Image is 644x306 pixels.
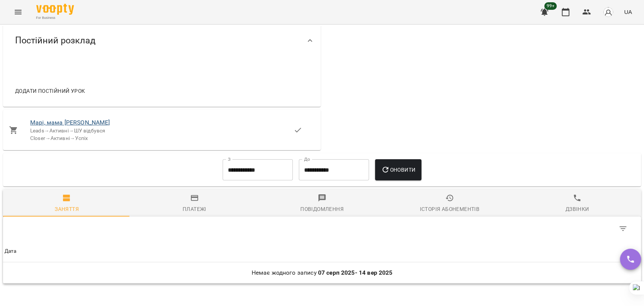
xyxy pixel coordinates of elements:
[544,2,557,10] span: 99+
[36,15,74,20] span: For Business
[5,268,639,277] p: Немає жодного запису
[5,247,17,256] div: Sort
[15,35,95,46] span: Постійний розклад
[5,247,17,256] div: Дата
[69,128,74,134] span: →
[624,8,632,16] span: UA
[44,128,49,134] span: →
[12,84,88,98] button: Додати постійний урок
[3,21,321,60] div: Постійний розклад
[566,205,589,214] div: Дзвінки
[621,5,635,19] button: UA
[318,269,393,276] b: 07 серп 2025 - 14 вер 2025
[300,205,344,214] div: Повідомлення
[30,119,110,126] a: Марі, мама [PERSON_NAME]
[30,135,294,142] div: Closer Активні Успіх
[375,159,421,180] button: Оновити
[36,4,74,15] img: Voopty Logo
[70,135,75,141] span: →
[603,7,613,17] img: avatar_s.png
[55,205,79,214] div: Заняття
[30,127,294,135] div: Leads Активні ШУ відбувся
[420,205,479,214] div: Історія абонементів
[3,217,641,241] div: Table Toolbar
[9,3,27,21] button: Menu
[381,165,415,174] span: Оновити
[614,220,632,238] button: Фільтр
[5,247,639,256] span: Дата
[183,205,206,214] div: Платежі
[15,86,85,95] span: Додати постійний урок
[45,135,51,141] span: →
